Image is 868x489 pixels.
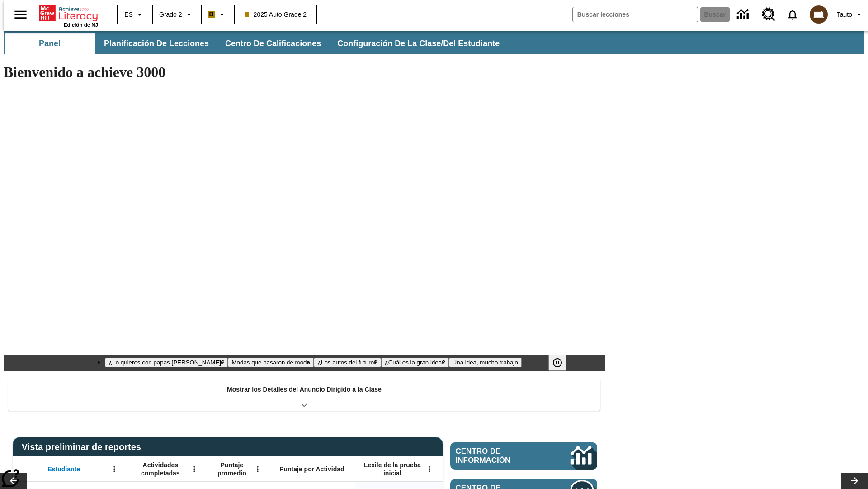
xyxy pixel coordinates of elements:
[22,442,146,452] span: Vista preliminar de reportes
[804,3,833,26] button: Escoja un nuevo avatar
[7,1,34,28] button: Abrir el menú lateral
[781,3,804,26] a: Notificaciones
[456,447,540,465] span: Centro de información
[314,358,381,367] button: Diapositiva 3 ¿Los autos del futuro?
[131,461,190,477] span: Actividades completadas
[97,33,216,54] button: Planificación de lecciones
[210,461,254,477] span: Puntaje promedio
[108,462,121,476] button: Abrir menú
[450,442,597,470] a: Centro de información
[188,462,201,476] button: Abrir menú
[279,465,344,473] span: Puntaje por Actividad
[330,33,507,54] button: Configuración de la clase/del estudiante
[218,33,328,54] button: Centro de calificaciones
[423,462,436,476] button: Abrir menú
[209,9,214,20] span: B
[120,6,149,23] button: Lenguaje: ES, Selecciona un idioma
[837,10,852,19] span: Tauto
[833,6,868,23] button: Perfil/Configuración
[381,358,449,367] button: Diapositiva 4 ¿Cuál es la gran idea?
[228,358,313,367] button: Diapositiva 2 Modas que pasaron de moda
[548,355,566,371] button: Pausar
[39,4,98,22] a: Portada
[227,385,382,394] p: Mostrar los Detalles del Anuncio Dirigido a la Clase
[39,3,98,28] div: Portada
[731,2,756,27] a: Centro de información
[156,6,198,23] button: Grado: Grado 2, Elige un grado
[64,22,98,28] span: Edición de NJ
[449,358,522,367] button: Diapositiva 5 Una idea, mucho trabajo
[573,7,698,22] input: Buscar campo
[204,6,231,23] button: Boost El color de la clase es anaranjado claro. Cambiar el color de la clase.
[841,473,868,489] button: Carrusel de lecciones, seguir
[4,33,508,54] div: Subbarra de navegación
[48,465,80,473] span: Estudiante
[105,358,228,367] button: Diapositiva 1 ¿Lo quieres con papas fritas?
[756,2,781,27] a: Centro de recursos, Se abrirá en una pestaña nueva.
[4,31,864,54] div: Subbarra de navegación
[359,461,425,477] span: Lexile de la prueba inicial
[8,379,600,411] div: Mostrar los Detalles del Anuncio Dirigido a la Clase
[245,10,307,19] span: 2025 Auto Grade 2
[4,64,605,81] h1: Bienvenido a achieve 3000
[810,5,828,24] img: avatar image
[124,10,133,19] span: ES
[548,355,576,371] div: Pausar
[251,462,264,476] button: Abrir menú
[5,33,95,54] button: Panel
[159,10,182,19] span: Grado 2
